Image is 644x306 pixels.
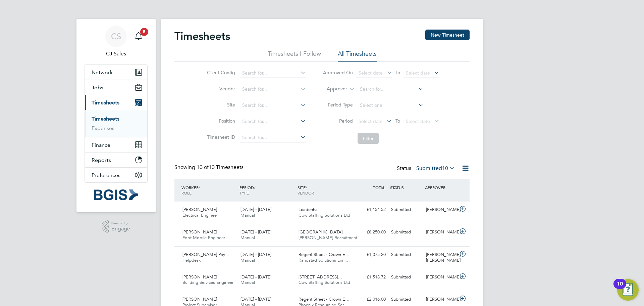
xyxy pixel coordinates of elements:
[94,189,138,200] img: bgis-logo-retina.png
[254,185,255,190] span: /
[181,190,192,195] span: ROLE
[92,125,114,131] a: Expenses
[85,110,147,137] div: Timesheets
[299,296,350,302] span: Regent Street - Crown E…
[354,227,388,238] div: £8,250.00
[268,50,321,62] li: Timesheets I Follow
[199,185,200,190] span: /
[388,204,423,215] div: Submitted
[240,207,271,212] span: [DATE] - [DATE]
[240,296,271,302] span: [DATE] - [DATE]
[85,168,147,182] button: Preferences
[406,70,430,76] span: Select date
[359,70,383,76] span: Select date
[111,32,121,41] span: CS
[423,227,458,238] div: [PERSON_NAME]
[92,172,120,178] span: Preferences
[240,69,306,78] input: Search for...
[425,30,470,40] button: New Timesheet
[76,19,156,212] nav: Main navigation
[240,85,306,94] input: Search for...
[240,229,271,235] span: [DATE] - [DATE]
[423,272,458,283] div: [PERSON_NAME]
[92,84,103,91] span: Jobs
[373,185,385,190] span: TOTAL
[388,227,423,238] div: Submitted
[354,204,388,215] div: £1,154.52
[182,274,217,280] span: [PERSON_NAME]
[388,294,423,305] div: Submitted
[299,279,350,285] span: Cbw Staffing Solutions Ltd
[85,50,148,58] span: CJ Sales
[85,80,147,95] button: Jobs
[92,142,110,148] span: Finance
[617,279,639,301] button: Open Resource Center, 10 new notifications
[240,235,255,241] span: Manual
[92,69,113,76] span: Network
[299,229,342,235] span: [GEOGRAPHIC_DATA]
[240,279,255,285] span: Manual
[85,26,148,58] a: CSCJ Sales
[388,272,423,283] div: Submitted
[111,226,130,232] span: Engage
[180,181,238,199] div: WORKER
[299,212,350,218] span: Cbw Staffing Solutions Ltd
[240,101,306,110] input: Search for...
[299,274,342,280] span: [STREET_ADDRESS]…
[423,181,458,193] div: APPROVER
[306,185,307,190] span: /
[323,70,353,76] label: Approved On
[296,181,354,199] div: SITE
[354,294,388,305] div: £2,016.00
[299,235,362,241] span: [PERSON_NAME] Recruitment…
[240,212,255,218] span: Manual
[617,284,623,293] div: 10
[205,134,235,140] label: Timesheet ID
[111,220,130,226] span: Powered by
[92,157,111,163] span: Reports
[140,28,148,36] span: 5
[85,137,147,152] button: Finance
[358,85,424,94] input: Search for...
[174,164,245,171] div: Showing
[182,235,225,241] span: Foot Mobile Engineer
[182,279,233,285] span: Building Services Engineer
[205,86,235,92] label: Vendor
[182,296,217,302] span: [PERSON_NAME]
[92,116,119,122] a: Timesheets
[393,68,402,77] span: To
[299,207,320,212] span: Leadenhall
[388,181,423,193] div: STATUS
[239,190,249,195] span: TYPE
[299,257,350,263] span: Randstad Solutions Limi…
[205,118,235,124] label: Position
[423,249,458,266] div: [PERSON_NAME] [PERSON_NAME]
[416,165,455,172] label: Submitted
[182,207,217,212] span: [PERSON_NAME]
[102,220,130,233] a: Powered byEngage
[197,164,244,171] span: 10 Timesheets
[338,50,377,62] li: All Timesheets
[240,117,306,126] input: Search for...
[174,30,230,43] h2: Timesheets
[238,181,296,199] div: PERIOD
[182,229,217,235] span: [PERSON_NAME]
[85,65,147,80] button: Network
[182,257,201,263] span: Helpdesk
[423,294,458,305] div: [PERSON_NAME]
[85,152,147,167] button: Reports
[205,102,235,108] label: Site
[393,117,402,125] span: To
[388,249,423,260] div: Submitted
[240,257,255,263] span: Manual
[423,204,458,215] div: [PERSON_NAME]
[85,189,148,200] a: Go to home page
[85,95,147,110] button: Timesheets
[299,252,350,257] span: Regent Street - Crown E…
[240,274,271,280] span: [DATE] - [DATE]
[406,118,430,124] span: Select date
[323,118,353,124] label: Period
[323,102,353,108] label: Period Type
[397,164,456,173] div: Status
[354,272,388,283] div: £1,518.72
